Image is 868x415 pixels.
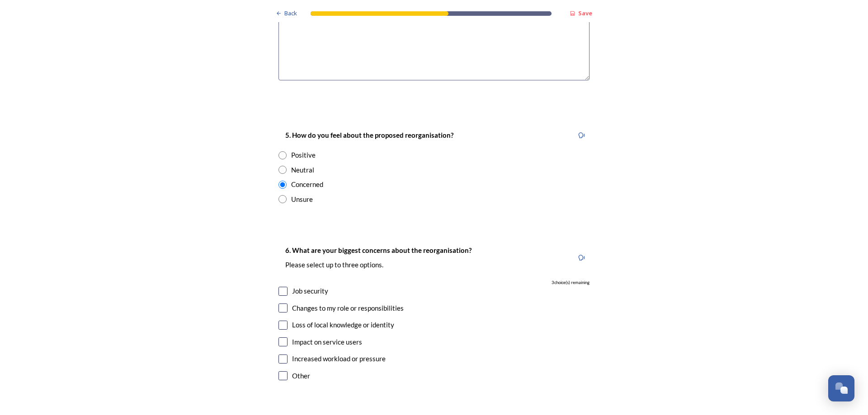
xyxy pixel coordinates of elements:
div: Unsure [291,194,313,205]
p: Please select up to three options. [285,260,472,270]
strong: Save [578,9,592,17]
div: Positive [291,150,316,160]
strong: 6. What are your biggest concerns about the reorganisation? [285,246,472,254]
span: 3 choice(s) remaining [552,280,590,286]
div: Neutral [291,165,314,175]
div: Other [292,371,310,381]
div: Impact on service users [292,337,362,347]
span: Back [284,9,297,18]
strong: 5. How do you feel about the proposed reorganisation? [285,131,453,139]
div: Changes to my role or responsibilities [292,303,404,313]
div: Job security [292,286,328,296]
div: Concerned [291,179,323,190]
div: Increased workload or pressure [292,354,386,364]
div: Loss of local knowledge or identity [292,320,394,330]
button: Open Chat [828,375,854,401]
